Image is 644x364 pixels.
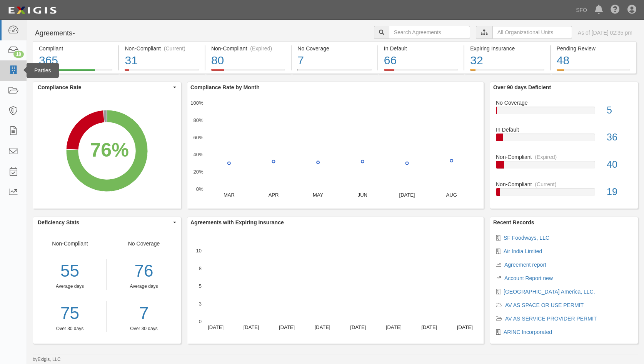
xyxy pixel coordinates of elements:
div: Over 30 days [113,326,175,332]
text: MAR [224,192,235,198]
span: Compliance Rate [38,83,171,91]
a: 75 [33,301,107,326]
text: 0% [196,186,204,192]
div: Parties [27,63,59,78]
img: logo-5460c22ac91f19d4615b14bd174203de0afe785f0fc80cf4dbbc73dc1793850b.png [6,3,59,17]
div: 7 [297,52,371,69]
div: Non-Compliant [490,180,638,188]
svg: A chart. [187,228,484,344]
div: 76% [90,137,129,164]
text: 10 [196,248,202,254]
a: Non-Compliant(Expired)80 [205,69,291,75]
a: 7 [113,301,175,326]
a: Exigis, LLC [38,357,61,362]
button: Deficiency Stats [33,217,181,228]
text: AUG [446,192,457,198]
div: Non-Compliant [490,153,638,161]
text: [DATE] [457,324,473,330]
a: Agreement report [504,262,546,268]
b: Compliance Rate by Month [190,84,260,90]
a: Expiring Insurance32 [464,69,550,75]
div: In Default [384,45,458,52]
text: APR [269,192,279,198]
input: Search Agreements [389,26,470,39]
div: Compliant [39,45,112,52]
div: 32 [470,52,544,69]
a: Non-Compliant(Current)31 [119,69,204,75]
text: [DATE] [399,192,415,198]
div: 55 [33,259,107,283]
div: No Coverage [490,99,638,107]
div: 18 [13,51,24,58]
a: ARINC Incorporated [504,329,552,335]
div: 80 [211,52,285,69]
div: Average days [113,283,175,290]
div: No Coverage [297,45,371,52]
text: [DATE] [421,324,437,330]
div: 66 [384,52,458,69]
a: Account Report new [504,275,553,281]
svg: A chart. [33,93,181,209]
b: Agreements with Expiring Insurance [190,219,284,225]
div: Expiring Insurance [470,45,544,52]
div: Pending Review [557,45,630,52]
a: Non-Compliant(Expired)40 [496,153,632,180]
a: Pending Review48 [551,69,636,75]
div: (Current) [535,180,556,188]
div: 48 [557,52,630,69]
div: Non-Compliant (Current) [125,45,199,52]
text: [DATE] [350,324,366,330]
a: SF Foodways, LLC [504,235,549,241]
div: 5 [601,104,638,117]
text: 3 [199,301,202,307]
a: In Default36 [496,126,632,153]
text: 0 [199,319,202,324]
b: Over 90 days Deficient [493,84,551,90]
div: In Default [490,126,638,134]
div: (Expired) [250,45,272,52]
a: No Coverage5 [496,99,632,126]
a: Air India Limited [504,248,542,254]
text: 5 [199,283,202,289]
text: [DATE] [244,324,259,330]
text: 80% [193,117,203,123]
div: 76 [113,259,175,283]
text: [DATE] [386,324,402,330]
input: All Organizational Units [492,26,572,39]
svg: A chart. [187,93,484,209]
span: Deficiency Stats [38,219,171,226]
a: Non-Compliant(Current)19 [496,180,632,202]
a: AV AS SPACE OR USE PERMIT [505,302,584,308]
div: Non-Compliant [33,240,107,332]
div: No Coverage [107,240,181,332]
div: 36 [601,130,638,144]
small: by [33,356,61,363]
a: AV AS SERVICE PROVIDER PERMIT [505,316,597,322]
text: 20% [193,169,203,175]
a: SFO [572,2,591,18]
text: 100% [190,100,204,106]
text: [DATE] [208,324,224,330]
a: Compliant365 [33,69,118,75]
text: 40% [193,152,203,157]
button: Compliance Rate [33,82,181,93]
a: No Coverage7 [292,69,377,75]
a: In Default66 [378,69,464,75]
div: 365 [39,52,112,69]
a: [GEOGRAPHIC_DATA] America, LLC. [504,289,595,295]
b: Recent Records [493,219,534,225]
text: MAY [313,192,324,198]
div: (Expired) [535,153,557,161]
div: 31 [125,52,199,69]
text: [DATE] [315,324,330,330]
text: JUN [358,192,367,198]
div: Average days [33,283,107,290]
div: Non-Compliant (Expired) [211,45,285,52]
div: (Current) [164,45,185,52]
div: As of [DATE] 02:35 pm [578,29,632,37]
